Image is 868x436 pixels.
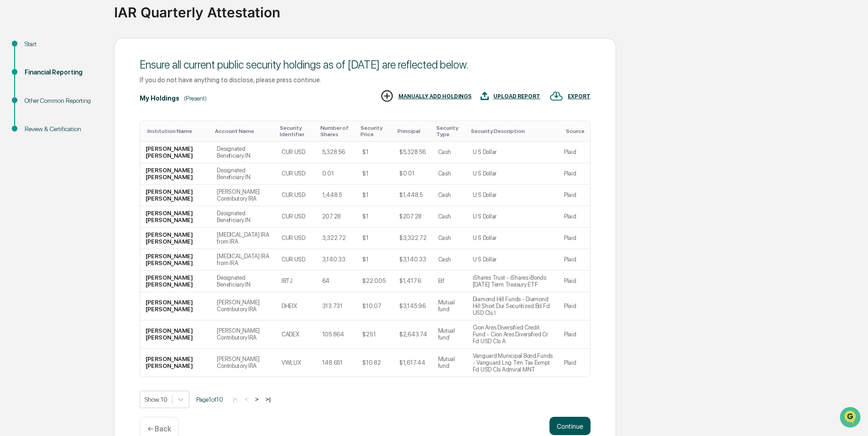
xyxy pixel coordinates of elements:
[276,249,317,271] td: CUR:USD
[31,70,150,79] div: Start new chat
[394,292,433,320] td: $3,145.96
[211,271,276,292] td: Designated Beneficiary IN
[276,349,317,377] td: VWLUX
[357,185,394,206] td: $1
[380,89,394,103] img: MANUALLY ADD HOLDINGS
[211,142,276,163] td: Designated Beneficiary IN
[184,95,207,102] div: (Present)
[64,154,110,162] a: Powered byPylon
[211,292,276,320] td: [PERSON_NAME] Contributory IRA
[263,395,273,403] button: >|
[357,349,394,377] td: $10.82
[196,396,223,403] span: Page 1 of 10
[276,271,317,292] td: IBTJ
[433,271,467,292] td: Etf
[433,349,467,377] td: Mutual fund
[140,76,591,84] div: If you do not have anything to disclose, please press continue.
[467,163,559,185] td: U S Dollar
[467,206,559,228] td: U S Dollar
[155,73,166,84] button: Start new chat
[317,292,357,320] td: 313.731
[211,320,276,349] td: [PERSON_NAME] Contributory IRA
[276,163,317,185] td: CUR:USD
[317,249,357,271] td: 3,140.33
[839,406,863,431] iframe: Open customer support
[5,129,61,145] a: 🔎Data Lookup
[433,249,467,271] td: Cash
[276,185,317,206] td: CUR:USD
[9,133,16,141] div: 🔎
[467,320,559,349] td: Cion Ares Diversified Credit Fund - Cion Ares Diversified Cr Fd USD Cls A
[566,128,586,134] div: Toggle SortBy
[211,249,276,271] td: [MEDICAL_DATA] IRA from IRA
[31,79,115,86] div: We're available if you need us!
[317,185,357,206] td: 1,448.5
[25,124,99,134] div: Review & Certification
[252,395,261,403] button: >
[25,39,99,49] div: Start
[467,228,559,249] td: U S Dollar
[242,395,251,403] button: <
[211,228,276,249] td: [MEDICAL_DATA] IRA from IRA
[63,112,117,128] a: 🗄️Attestations
[549,89,563,103] img: EXPORT
[433,206,467,228] td: Cash
[280,125,313,138] div: Toggle SortBy
[559,271,590,292] td: Plaid
[211,206,276,228] td: Designated Beneficiary IN
[357,142,394,163] td: $1
[140,228,211,249] td: [PERSON_NAME] [PERSON_NAME]
[394,142,433,163] td: $5,328.56
[433,163,467,185] td: Cash
[147,425,171,433] p: ← Back
[481,89,489,103] img: UPLOAD REPORT
[394,249,433,271] td: $3,140.33
[559,249,590,271] td: Plaid
[394,349,433,377] td: $1,617.44
[147,128,208,134] div: Toggle SortBy
[9,19,166,34] p: How can we help?
[9,116,16,123] div: 🖐️
[394,271,433,292] td: $1,417.6
[357,228,394,249] td: $1
[559,292,590,320] td: Plaid
[320,125,353,138] div: Toggle SortBy
[317,228,357,249] td: 3,322.72
[317,271,357,292] td: 64
[140,206,211,228] td: [PERSON_NAME] [PERSON_NAME]
[357,271,394,292] td: $22.005
[559,185,590,206] td: Plaid
[559,163,590,185] td: Plaid
[436,125,464,138] div: Toggle SortBy
[140,292,211,320] td: [PERSON_NAME] [PERSON_NAME]
[140,349,211,377] td: [PERSON_NAME] [PERSON_NAME]
[9,70,26,86] img: 1746055101610-c473b297-6a78-478c-a979-82029cc54cd1
[357,292,394,320] td: $10.07
[140,271,211,292] td: [PERSON_NAME] [PERSON_NAME]
[276,228,317,249] td: CUR:USD
[18,133,58,142] span: Data Lookup
[394,228,433,249] td: $3,322.72
[361,125,390,138] div: Toggle SortBy
[18,115,59,124] span: Preclearance
[5,112,63,128] a: 🖐️Preclearance
[357,206,394,228] td: $1
[230,395,241,403] button: |<
[471,128,555,134] div: Toggle SortBy
[211,349,276,377] td: [PERSON_NAME] Contributory IRA
[276,320,317,349] td: CADEX
[559,349,590,377] td: Plaid
[549,417,591,435] button: Continue
[394,206,433,228] td: $207.28
[433,142,467,163] td: Cash
[317,163,357,185] td: 0.01
[493,93,540,100] div: UPLOAD REPORT
[394,163,433,185] td: $0.01
[215,128,272,134] div: Toggle SortBy
[75,115,113,124] span: Attestations
[25,68,99,77] div: Financial Reporting
[559,228,590,249] td: Plaid
[568,93,591,100] div: EXPORT
[467,185,559,206] td: U S Dollar
[276,142,317,163] td: CUR:USD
